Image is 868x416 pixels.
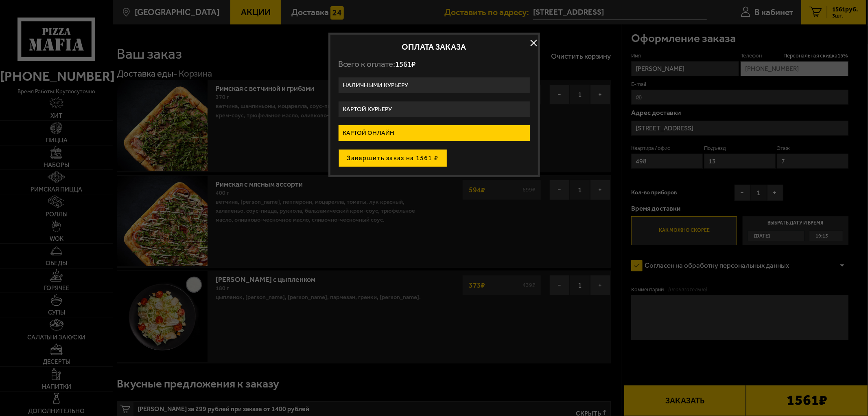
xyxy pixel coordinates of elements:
[339,43,530,51] h2: Оплата заказа
[339,149,447,167] button: Завершить заказ на 1561 ₽
[339,125,530,141] label: Картой онлайн
[339,101,530,117] label: Картой курьеру
[396,59,416,69] span: 1561 ₽
[339,59,530,69] p: Всего к оплате:
[339,77,530,93] label: Наличными курьеру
